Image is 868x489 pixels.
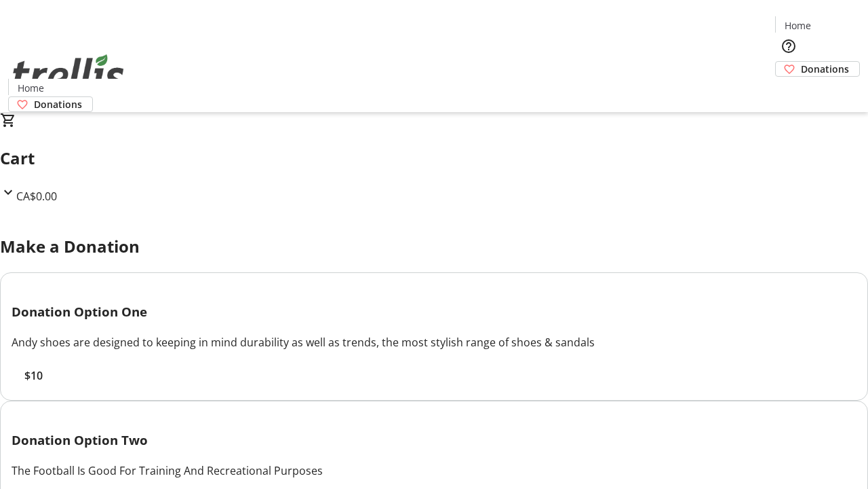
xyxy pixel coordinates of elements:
[16,189,57,204] span: CA$0.00
[8,96,93,112] a: Donations
[801,62,849,76] span: Donations
[775,33,802,60] button: Help
[775,61,860,77] a: Donations
[785,18,811,33] span: Home
[24,367,43,384] span: $10
[775,77,802,104] button: Cart
[34,97,82,111] span: Donations
[9,81,52,95] a: Home
[776,18,819,33] a: Home
[12,302,856,321] h3: Donation Option One
[18,81,44,95] span: Home
[12,367,55,384] button: $10
[12,334,856,350] div: Andy shoes are designed to keeping in mind durability as well as trends, the most stylish range o...
[8,39,129,107] img: Orient E2E Organization ypzdLv4NS1's Logo
[12,431,856,450] h3: Donation Option Two
[12,463,856,479] div: The Football Is Good For Training And Recreational Purposes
